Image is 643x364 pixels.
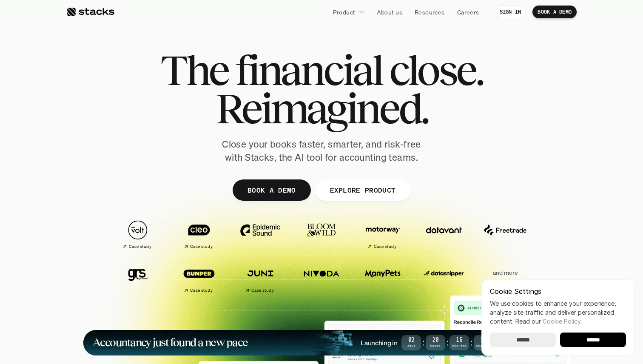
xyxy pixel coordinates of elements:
a: Cookie Policy [543,318,580,325]
a: Case study [356,216,409,253]
p: We use cookies to enhance your experience, analyze site traffic and deliver personalized content. [490,299,626,326]
a: Case study [173,216,225,253]
p: BOOK A DEMO [538,9,572,15]
h2: Case study [374,244,396,249]
h1: Accountancy just found a new pace [93,338,248,347]
strong: : [469,338,473,347]
h2: Case study [251,288,274,293]
p: EXPLORE PRODUCT [330,184,395,196]
a: BOOK A DEMO [233,179,311,201]
p: Resources [415,8,445,17]
a: Accountancy just found a new paceLaunching in02Days:20Hours:16Minutes:59SecondsLEARN MORE [83,330,560,355]
span: 16 [450,338,469,343]
span: 59 [474,338,493,343]
p: Cookie Settings [490,288,626,295]
a: SIGN IN [495,6,526,18]
a: Case study [111,216,164,253]
p: Product [333,8,356,17]
span: Hours [426,344,445,347]
p: About us [377,8,402,17]
a: Case study [173,259,225,296]
a: Case study [234,259,287,296]
h4: Launching in [361,338,397,347]
a: Resources [410,4,450,20]
h2: Case study [190,288,213,293]
span: 02 [401,338,421,343]
a: EXPLORE PRODUCT [315,179,410,201]
a: BOOK A DEMO [532,6,577,18]
p: Close your books faster, smarter, and risk-free with Stacks, the AI tool for accounting teams. [215,138,428,164]
strong: : [445,338,450,347]
h2: Case study [129,244,151,249]
p: Careers [457,8,479,17]
a: Privacy Policy [100,197,138,203]
span: 20 [426,338,445,343]
a: About us [372,4,407,20]
h2: Case study [190,244,213,249]
span: Read our . [515,318,582,325]
a: Careers [452,4,484,20]
p: SIGN IN [500,9,521,15]
span: Days [401,344,421,347]
span: The [160,51,228,89]
p: BOOK A DEMO [248,184,296,196]
span: Minutes [450,344,469,347]
span: financial [235,51,382,89]
span: close. [389,51,483,89]
p: and more [479,269,532,276]
strong: : [421,338,425,347]
span: Reimagined. [216,89,428,128]
span: Seconds [474,344,493,347]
